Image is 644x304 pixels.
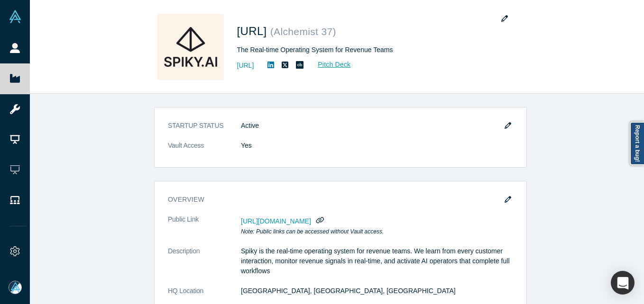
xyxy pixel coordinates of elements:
[157,14,224,80] img: Spiky.ai's Logo
[237,45,503,55] div: The Real-time Operating System for Revenue Teams
[237,61,254,71] a: [URL]
[168,141,241,161] dt: Vault Access
[168,246,241,286] dt: Description
[241,141,513,151] dd: Yes
[630,122,644,165] a: Report a bug!
[9,10,22,23] img: Alchemist Vault Logo
[237,25,270,37] span: [URL]
[241,121,513,131] dd: Active
[241,286,513,296] dd: [GEOGRAPHIC_DATA], [GEOGRAPHIC_DATA], [GEOGRAPHIC_DATA]
[168,215,199,224] span: Public Link
[241,217,311,225] span: [URL][DOMAIN_NAME]
[241,246,513,276] p: Spiky is the real-time operating system for revenue teams. We learn from every customer interacti...
[168,121,241,141] dt: STARTUP STATUS
[168,195,500,205] h3: overview
[241,228,384,235] em: Note: Public links can be accessed without Vault access.
[270,26,336,37] small: ( Alchemist 37 )
[307,59,351,70] a: Pitch Deck
[9,281,22,294] img: Mia Scott's Account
